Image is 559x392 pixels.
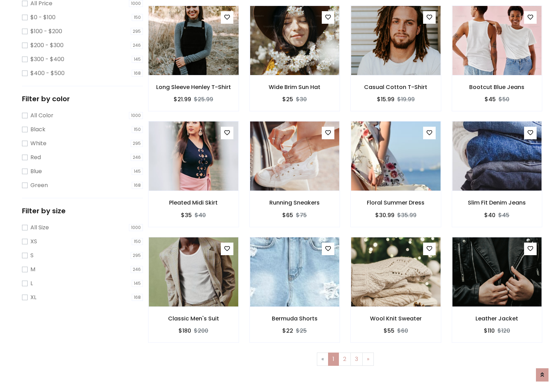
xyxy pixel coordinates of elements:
label: $300 - $400 [30,55,64,64]
h6: Casual Cotton T-Shirt [351,84,441,90]
del: $30 [296,95,307,103]
h6: Bermuda Shorts [250,315,340,322]
h6: Wide Brim Sun Hat [250,84,340,90]
h5: Filter by size [22,207,143,215]
span: 295 [131,28,143,35]
del: $25.99 [194,95,213,103]
a: 2 [339,353,351,366]
h6: $15.99 [377,96,394,103]
label: XS [30,237,37,246]
span: 168 [132,294,143,301]
h6: $110 [484,327,495,334]
h6: $21.99 [174,96,191,103]
h6: Running Sneakers [250,199,340,206]
span: 246 [131,154,143,161]
span: 1000 [129,112,143,119]
a: 3 [350,353,363,366]
label: $0 - $100 [30,13,56,22]
label: XL [30,293,36,302]
del: $120 [498,327,510,335]
h5: Filter by color [22,95,143,103]
label: Green [30,181,48,190]
del: $200 [194,327,208,335]
span: 295 [131,252,143,259]
span: 150 [132,126,143,133]
h6: $55 [384,327,394,334]
h6: $30.99 [375,212,394,219]
span: 145 [132,56,143,63]
span: 150 [132,14,143,21]
label: $100 - $200 [30,27,62,36]
label: M [30,265,35,274]
span: 246 [131,42,143,49]
a: Next [362,353,374,366]
del: $75 [296,211,307,219]
h6: $22 [282,327,293,334]
del: $25 [296,327,307,335]
span: 246 [131,266,143,273]
span: 145 [132,280,143,287]
del: $45 [498,211,509,219]
span: 1000 [129,224,143,231]
h6: $25 [282,96,293,103]
nav: Page navigation [153,353,537,366]
h6: Slim Fit Denim Jeans [452,199,542,206]
h6: Wool Knit Sweater [351,315,441,322]
span: 145 [132,168,143,175]
label: White [30,139,46,148]
del: $19.99 [397,95,415,103]
span: 295 [131,140,143,147]
h6: Floral Summer Dress [351,199,441,206]
label: $200 - $300 [30,41,64,50]
del: $40 [195,211,206,219]
h6: $40 [484,212,495,219]
h6: Classic Men's Suit [148,315,239,322]
h6: $45 [485,96,496,103]
span: 168 [132,182,143,189]
h6: $65 [282,212,293,219]
h6: Leather Jacket [452,315,542,322]
label: Black [30,125,45,134]
h6: $35 [181,212,192,219]
span: » [367,355,369,363]
span: 168 [132,70,143,77]
h6: Pleated Midi Skirt [148,199,239,206]
h6: Bootcut Blue Jeans [452,84,542,90]
del: $35.99 [397,211,416,219]
del: $60 [397,327,408,335]
del: $50 [499,95,509,103]
label: All Color [30,111,53,120]
label: L [30,279,33,288]
label: All Size [30,223,49,232]
span: 150 [132,238,143,245]
a: 1 [328,353,339,366]
h6: $180 [179,327,191,334]
label: S [30,251,34,260]
label: Blue [30,167,42,176]
h6: Long Sleeve Henley T-Shirt [148,84,239,90]
label: $400 - $500 [30,69,65,77]
label: Red [30,153,41,162]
